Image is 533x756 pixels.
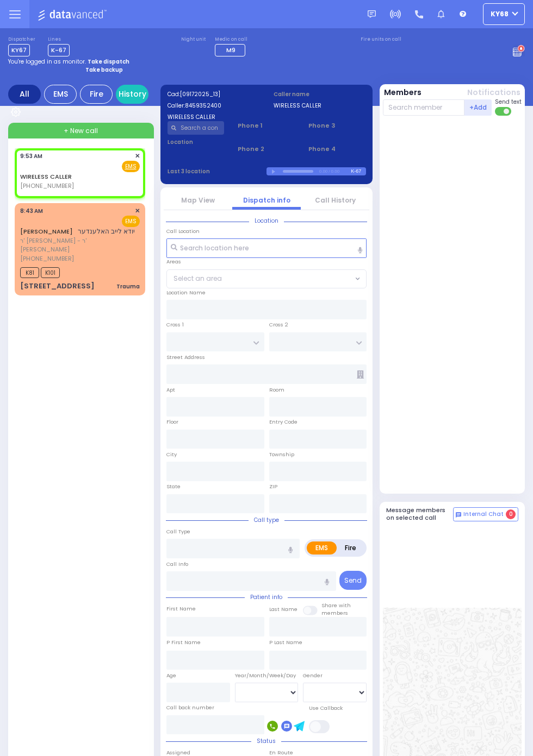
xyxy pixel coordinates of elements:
[453,507,518,521] button: Internal Chat 0
[125,162,137,171] u: EMS
[308,121,365,130] span: Phone 3
[181,196,215,205] a: Map View
[315,196,356,205] a: Call History
[303,672,323,679] label: Gender
[78,226,135,236] span: יודא לייב האלענדער
[249,516,284,524] span: Call type
[116,282,140,291] div: Trauma
[351,167,365,175] div: K-67
[48,36,70,43] label: Lines
[8,58,86,66] span: You're logged in as monitor.
[226,46,235,54] span: M9
[135,206,140,216] span: ✕
[166,528,190,535] label: Call Type
[361,36,401,43] label: Fire units on call
[269,386,284,394] label: Room
[8,36,35,43] label: Dispatcher
[166,238,367,258] input: Search location here
[307,541,337,555] label: EMS
[20,236,137,254] span: ר' [PERSON_NAME] - ר' [PERSON_NAME]
[308,144,365,154] span: Phone 4
[20,281,95,292] div: [STREET_ADDRESS]
[20,152,42,160] span: 9:53 AM
[336,541,365,555] label: Fire
[8,85,41,104] div: All
[495,98,522,106] span: Send text
[245,593,288,601] span: Patient info
[383,99,465,116] input: Search member
[249,217,284,225] span: Location
[116,85,148,104] a: History
[166,228,200,235] label: Call Location
[20,207,43,215] span: 8:43 AM
[456,512,461,518] img: comment-alt.png
[180,90,220,98] span: [09172025_13]
[20,267,39,278] span: K81
[269,606,298,613] label: Last Name
[168,90,260,98] label: Cad:
[85,66,123,74] strong: Take backup
[166,672,176,679] label: Age
[166,289,206,297] label: Location Name
[269,451,294,458] label: Township
[243,196,290,205] a: Dispatch info
[168,138,225,146] label: Location
[274,90,366,98] label: Caller name
[38,8,110,21] img: Logo
[495,106,512,117] label: Turn off text
[168,121,225,135] input: Search a contact
[215,36,249,43] label: Medic on call
[185,102,221,110] span: 8459352400
[135,152,140,161] span: ✕
[44,85,77,104] div: EMS
[168,102,260,110] label: Caller:
[20,254,74,263] span: [PHONE_NUMBER]
[238,121,295,130] span: Phone 1
[41,267,60,278] span: K101
[166,605,196,613] label: First Name
[168,113,260,121] label: WIRELESS CALLER
[8,44,30,56] span: KY67
[166,704,214,711] label: Call back number
[274,102,366,110] label: WIRELESS CALLER
[357,370,364,379] span: Other building occupants
[166,418,178,426] label: Floor
[166,483,181,490] label: State
[238,144,295,154] span: Phone 2
[321,609,348,616] span: members
[122,216,140,227] span: EMS
[463,511,504,518] span: Internal Chat
[173,274,222,283] span: Select an area
[64,126,98,136] span: + New call
[166,639,201,646] label: P First Name
[166,451,177,458] label: City
[321,602,351,609] small: Share with
[269,321,288,329] label: Cross 2
[483,3,525,25] button: ky68
[235,672,299,679] div: Year/Month/Week/Day
[386,507,454,521] h5: Message members on selected call
[181,36,206,43] label: Night unit
[166,386,175,394] label: Apt
[467,87,520,98] button: Notifications
[491,9,509,19] span: ky68
[80,85,113,104] div: Fire
[464,99,492,116] button: +Add
[251,737,281,745] span: Status
[166,321,184,329] label: Cross 1
[339,571,367,590] button: Send
[20,227,73,236] a: [PERSON_NAME]
[20,172,72,181] a: WIRELESS CALLER
[309,704,343,712] label: Use Callback
[166,258,181,266] label: Areas
[506,509,516,519] span: 0
[384,87,422,98] button: Members
[168,167,267,175] label: Last 3 location
[269,483,277,490] label: ZIP
[269,639,302,646] label: P Last Name
[88,58,129,66] strong: Take dispatch
[166,354,205,361] label: Street Address
[269,418,298,426] label: Entry Code
[368,10,376,18] img: message.svg
[20,181,74,190] span: [PHONE_NUMBER]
